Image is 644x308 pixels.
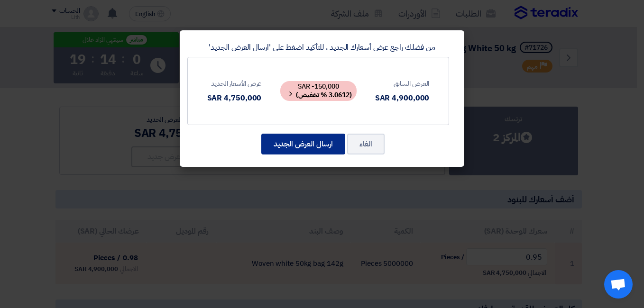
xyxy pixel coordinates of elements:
div: 4,900,000 SAR [375,92,430,104]
div: Open chat [604,270,633,299]
div: عرض الأسعار الجديد [207,79,262,89]
div: العرض السابق [375,79,430,89]
button: الغاء [347,134,385,154]
span: SAR -150,000 [280,81,357,101]
div: 4,750,000 SAR [207,92,262,104]
span: من فضلك راجع عرض أسعارك الجديد ، للتأكيد اضغط على 'ارسال العرض الجديد' [209,42,435,53]
b: (3.0612 % تخفيض) [296,90,352,100]
button: ارسال العرض الجديد [261,134,345,154]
